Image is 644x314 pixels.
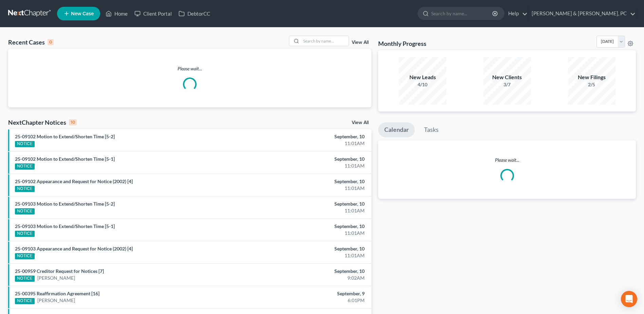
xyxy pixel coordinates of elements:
div: 11:01AM [253,185,365,192]
h3: Monthly Progress [378,39,426,48]
div: Open Intercom Messenger [621,291,637,307]
div: NOTICE [15,208,35,214]
div: September, 10 [253,245,365,252]
div: NOTICE [15,298,35,304]
div: 11:01AM [253,230,365,237]
a: 25-09103 Motion to Extend/Shorten Time [5-1] [15,223,115,229]
div: 10 [69,119,77,125]
div: September, 10 [253,223,365,230]
a: 25-09102 Motion to Extend/Shorten Time [5-1] [15,156,115,162]
a: View All [352,120,369,125]
a: Client Portal [131,7,175,20]
div: 3/7 [483,81,531,88]
input: Search by name... [301,36,349,46]
a: DebtorCC [175,7,214,20]
a: [PERSON_NAME] [37,297,75,304]
div: September, 10 [253,156,365,162]
div: 0 [48,39,54,45]
a: 25-09103 Appearance and Request for Notice (2002) [4] [15,246,133,251]
div: September, 9 [253,290,365,297]
span: New Case [71,11,94,16]
p: Please wait... [8,65,371,72]
div: September, 10 [253,200,365,207]
div: NOTICE [15,163,35,170]
p: Please wait... [378,157,636,163]
a: View All [352,40,369,45]
div: 11:01AM [253,207,365,214]
div: New Clients [483,73,531,81]
div: NextChapter Notices [8,118,77,126]
div: 11:01AM [253,162,365,169]
div: September, 10 [253,178,365,185]
a: Home [102,7,131,20]
a: 25-00395 Reaffirmation Agreement [16] [15,291,99,296]
div: 11:01AM [253,252,365,259]
a: 25-09103 Motion to Extend/Shorten Time [5-2] [15,201,115,207]
div: NOTICE [15,253,35,259]
div: September, 10 [253,268,365,275]
div: NOTICE [15,231,35,237]
input: Search by name... [431,7,493,20]
div: Recent Cases [8,38,54,46]
div: September, 10 [253,133,365,140]
a: Tasks [418,122,445,137]
a: [PERSON_NAME] [37,275,75,281]
div: 6:01PM [253,297,365,304]
a: 25-09102 Appearance and Request for Notice (2002) [4] [15,178,133,184]
div: NOTICE [15,141,35,147]
div: 2/5 [568,81,615,88]
a: 25-00959 Creditor Request for Notices [7] [15,268,104,274]
div: New Filings [568,73,615,81]
div: New Leads [399,73,446,81]
a: 25-09102 Motion to Extend/Shorten Time [5-2] [15,134,115,139]
div: 4/10 [399,81,446,88]
div: 9:02AM [253,275,365,281]
a: Help [505,7,528,20]
div: NOTICE [15,276,35,282]
div: NOTICE [15,186,35,192]
a: Calendar [378,122,415,137]
a: [PERSON_NAME] & [PERSON_NAME], PC [528,7,636,20]
div: 11:01AM [253,140,365,147]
